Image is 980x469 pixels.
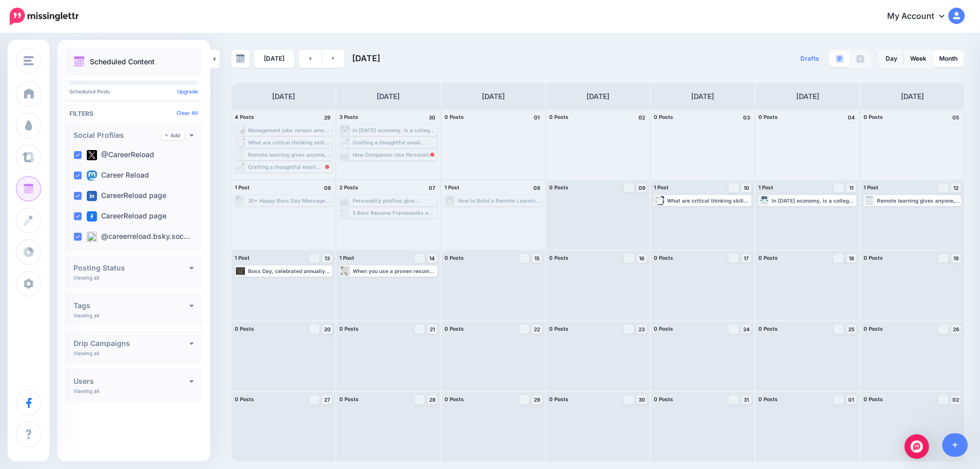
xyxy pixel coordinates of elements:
[951,183,961,192] a: 12
[248,164,331,170] div: Crafting a thoughtful email request for a reference shows respect for the recipient’s time and re...
[87,211,97,221] img: facebook-square.png
[427,395,437,404] a: 28
[235,326,254,332] span: 0 Posts
[549,114,569,120] span: 0 Posts
[353,139,436,145] div: Crafting a thoughtful email request for a reference shows respect for the recipient’s time and re...
[87,232,97,242] img: bluesky-square.png
[322,254,332,263] a: 13
[741,395,751,404] a: 31
[549,326,569,332] span: 0 Posts
[951,325,961,334] a: 26
[339,396,359,402] span: 0 Posts
[445,184,459,190] span: 1 Post
[741,183,751,192] a: 10
[864,184,878,190] span: 1 Post
[90,58,155,65] p: Scheduled Content
[848,327,854,332] span: 25
[69,110,198,117] h4: Filters
[639,185,645,190] span: 09
[849,185,853,190] span: 11
[177,110,198,116] a: Clear All
[445,396,464,402] span: 0 Posts
[73,378,189,385] h4: Users
[87,191,97,201] img: linkedin-square.png
[352,53,380,63] span: [DATE]
[951,254,961,263] a: 19
[951,113,961,122] h4: 05
[933,51,964,67] a: Month
[846,254,856,263] a: 18
[87,170,97,181] img: mastodon-square.png
[864,396,883,402] span: 0 Posts
[73,388,99,394] p: Viewing all
[353,127,436,133] div: In [DATE] economy, is a college degree still worth it, or can trade school offer equal, if not be...
[532,254,542,263] a: 15
[532,395,542,404] a: 29
[549,396,569,402] span: 0 Posts
[73,312,99,318] p: Viewing all
[877,198,960,204] div: Remote learning gives anyone, anywhere, the chance to sharpen skills, gain certifications, and st...
[639,327,645,332] span: 23
[667,198,750,204] div: What are critical thinking skills, and why do they matter in daily life and careers? Learn how to...
[549,184,569,190] span: 0 Posts
[743,327,750,332] span: 24
[429,256,435,261] span: 14
[445,114,464,120] span: 0 Posts
[744,185,749,190] span: 10
[324,327,331,332] span: 20
[904,51,933,67] a: Week
[534,256,540,261] span: 15
[639,256,644,261] span: 16
[636,325,647,334] a: 23
[235,184,250,190] span: 1 Post
[87,232,190,242] label: @careerreload.bsky.soc…
[534,397,540,402] span: 29
[836,55,844,63] img: paragraph-boxed.png
[339,255,354,261] span: 1 Post
[177,88,198,94] a: Upgrade
[458,198,541,204] div: How to Build a Remote Learning Routine for Career Growth 👉 [URL][DOMAIN_NAME] #RemoteLearning #Ca...
[534,327,540,332] span: 22
[339,326,359,332] span: 0 Posts
[758,326,778,332] span: 0 Posts
[235,114,254,120] span: 4 Posts
[532,113,542,122] h4: 01
[427,183,437,192] h4: 07
[73,350,99,356] p: Viewing all
[549,255,569,261] span: 0 Posts
[248,152,331,158] div: Remote learning gives anyone, anywhere, the chance to sharpen skills, gain certifications, and st...
[901,90,924,103] h4: [DATE]
[339,184,358,190] span: 2 Posts
[427,113,437,122] h4: 30
[248,127,331,133] div: Management jobs remain among the most rewarding paths in business. They offer leadership, influen...
[864,326,883,332] span: 0 Posts
[744,397,749,402] span: 31
[87,191,166,201] label: CareerReload page
[445,326,464,332] span: 0 Posts
[864,114,883,120] span: 0 Posts
[741,325,751,334] a: 24
[741,254,751,263] a: 17
[427,325,437,334] a: 21
[796,90,819,103] h4: [DATE]
[586,90,609,103] h4: [DATE]
[636,395,647,404] a: 30
[856,55,864,63] img: facebook-grey-square.png
[325,256,330,261] span: 13
[794,50,825,68] a: Drafts
[322,395,332,404] a: 27
[322,325,332,334] a: 20
[69,89,198,94] p: Scheduled Posts
[353,152,436,158] div: How Companies Use Personality Profiles for Team Development 👉 [URL][DOMAIN_NAME] #PersonalityProf...
[322,113,332,122] h4: 29
[744,256,749,261] span: 17
[161,131,184,140] a: Add
[430,327,435,332] span: 21
[377,90,400,103] h4: [DATE]
[849,256,854,261] span: 18
[73,56,85,67] img: calendar.png
[639,397,645,402] span: 30
[248,198,331,204] div: 35+ Happy Boss Day Messages and Quotes for [DATE] 👉 [URL][DOMAIN_NAME] #BossDay #BossAppreciation...
[654,326,673,332] span: 0 Posts
[848,397,854,402] span: 01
